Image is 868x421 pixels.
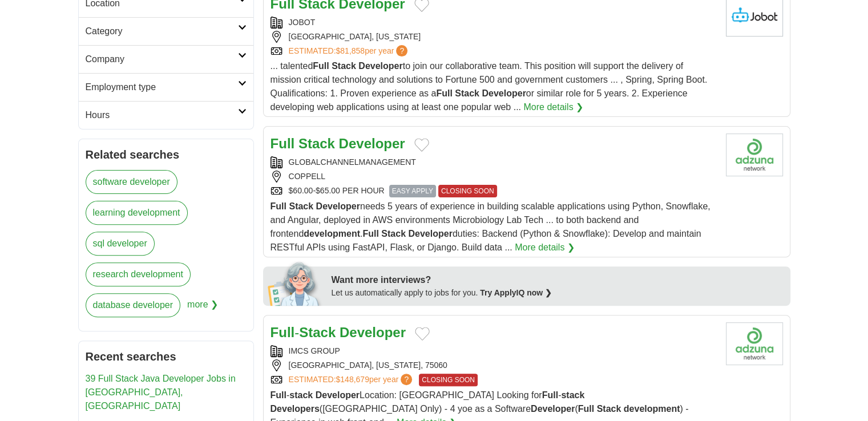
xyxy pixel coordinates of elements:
strong: Stack [298,136,335,151]
strong: Stack [332,61,356,71]
strong: Full [313,61,329,71]
strong: Developer [358,61,402,71]
div: Let us automatically apply to jobs for you. [332,287,784,299]
strong: Developer [408,229,452,238]
div: COPPELL [271,171,717,183]
strong: development [304,229,360,238]
img: Company logo [726,133,783,176]
strong: Full [271,201,286,211]
strong: Developer [340,325,406,340]
strong: stack [289,390,313,400]
a: More details ❯ [515,241,575,254]
strong: Developers [271,404,320,414]
a: Full Stack Developer [271,136,405,151]
img: apply-iq-scientist.png [268,260,323,306]
strong: Developer [316,201,360,211]
strong: Full [271,325,295,340]
span: ... talented to join our collaborative team. This position will support the delivery of mission c... [271,61,708,112]
div: [GEOGRAPHIC_DATA], [US_STATE], 75060 [271,359,717,371]
a: sql developer [86,232,155,256]
strong: Developer [339,136,405,151]
strong: Stack [381,229,406,238]
a: ESTIMATED:$81,858per year? [289,45,410,57]
strong: Stack [289,201,313,211]
strong: Full [271,136,295,151]
a: software developer [86,170,177,194]
strong: Full [271,390,286,400]
span: CLOSING SOON [419,374,478,386]
strong: Developer [482,88,526,98]
strong: Stack [455,88,479,98]
span: needs 5 years of experience in building scalable applications using Python, Snowflake, and Angula... [271,201,710,252]
span: CLOSING SOON [438,185,497,197]
div: Want more interviews? [332,273,784,287]
a: More details ❯ [523,100,583,114]
img: iMCS Group logo [726,322,783,365]
h2: Employment type [86,80,238,94]
a: IMCS GROUP [289,346,340,355]
strong: Full [362,229,378,238]
div: [GEOGRAPHIC_DATA], [US_STATE] [271,31,717,43]
span: $81,858 [336,46,365,55]
a: research development [86,262,191,286]
h2: Category [86,25,238,38]
span: ? [401,374,412,385]
a: 39 Full Stack Java Developer Jobs in [GEOGRAPHIC_DATA], [GEOGRAPHIC_DATA] [86,374,236,411]
a: Category [79,17,253,45]
a: ESTIMATED:$148,679per year? [289,374,415,386]
h2: Recent searches [86,348,247,365]
h2: Company [86,52,238,66]
a: Try ApplyIQ now ❯ [480,288,552,297]
a: Hours [79,101,253,129]
strong: Developer [316,390,360,400]
strong: Stack [299,325,336,340]
span: ? [396,45,407,56]
div: GLOBALCHANNELMANAGEMENT [271,156,717,168]
strong: development [624,404,680,414]
a: Company [79,45,253,73]
strong: Full [436,88,452,98]
span: $148,679 [336,375,369,384]
button: Add to favorite jobs [415,327,430,341]
strong: stack [561,390,584,400]
div: $60.00-$65.00 PER HOUR [271,185,717,197]
a: database developer [86,293,181,317]
span: EASY APPLY [389,185,436,197]
a: Employment type [79,73,253,101]
strong: Full [542,390,558,400]
button: Add to favorite jobs [414,138,429,152]
a: learning development [86,201,188,225]
strong: Stack [597,404,621,414]
a: Full-Stack Developer [271,325,406,340]
h2: Hours [86,108,238,122]
h2: Related searches [86,146,247,163]
a: JOBOT [289,18,316,27]
strong: Developer [531,404,575,414]
strong: Full [578,404,594,414]
span: more ❯ [187,293,218,324]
